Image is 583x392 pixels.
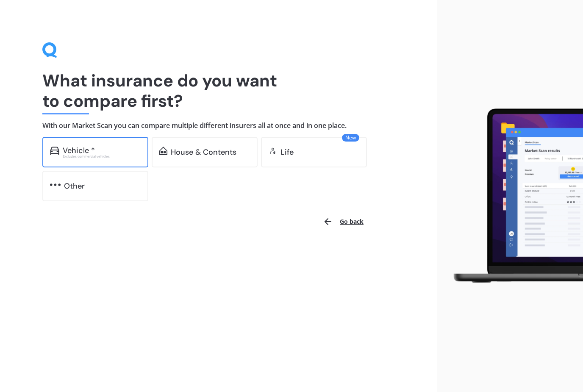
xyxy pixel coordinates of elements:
[342,134,359,142] span: New
[63,146,95,155] div: Vehicle *
[280,148,294,156] div: Life
[159,147,167,155] img: home-and-contents.b802091223b8502ef2dd.svg
[444,105,583,287] img: laptop.webp
[63,155,141,158] div: Excludes commercial vehicles
[171,148,236,156] div: House & Contents
[269,147,277,155] img: life.f720d6a2d7cdcd3ad642.svg
[318,211,369,232] button: Go back
[64,182,85,190] div: Other
[42,70,395,111] h1: What insurance do you want to compare first?
[50,181,61,189] img: other.81dba5aafe580aa69f38.svg
[42,121,395,130] h4: With our Market Scan you can compare multiple different insurers all at once and in one place.
[50,147,59,155] img: car.f15378c7a67c060ca3f3.svg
